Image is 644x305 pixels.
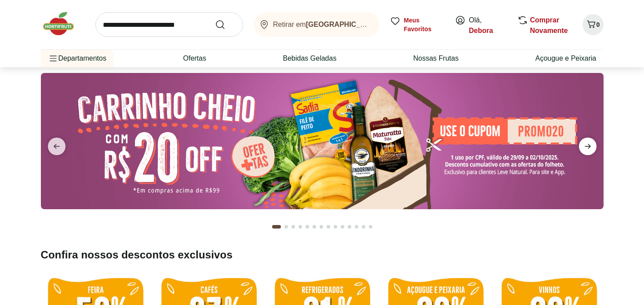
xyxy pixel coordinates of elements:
button: Go to page 4 from fs-carousel [297,216,304,237]
button: Carrinho [582,14,604,35]
a: Debora [469,27,493,34]
button: Go to page 6 from fs-carousel [311,216,318,237]
a: Meus Favoritos [390,16,444,33]
button: Retirar em[GEOGRAPHIC_DATA]/[GEOGRAPHIC_DATA] [254,12,379,37]
span: 0 [597,21,600,28]
button: previous [41,138,73,155]
input: search [95,12,243,37]
button: Go to page 12 from fs-carousel [353,216,360,237]
a: Nossas Frutas [413,53,458,64]
button: Go to page 9 from fs-carousel [332,216,339,237]
button: Go to page 7 from fs-carousel [318,216,325,237]
a: Bebidas Geladas [283,53,337,64]
button: Go to page 2 from fs-carousel [283,216,290,237]
span: Meus Favoritos [404,16,444,33]
button: Go to page 13 from fs-carousel [360,216,367,237]
button: next [572,138,604,155]
span: Olá, [469,15,508,36]
a: Açougue e Peixaria [535,53,597,64]
button: Go to page 8 from fs-carousel [325,216,332,237]
button: Go to page 10 from fs-carousel [339,216,346,237]
a: Comprar Novamente [530,16,568,34]
button: Go to page 3 from fs-carousel [290,216,297,237]
span: Retirar em [273,21,370,29]
button: Go to page 5 from fs-carousel [304,216,311,237]
a: Ofertas [183,53,206,64]
img: cupom [41,73,604,209]
button: Go to page 14 from fs-carousel [367,216,374,237]
button: Submit Search [215,19,236,30]
button: Menu [48,48,58,69]
span: Departamentos [48,48,106,69]
b: [GEOGRAPHIC_DATA]/[GEOGRAPHIC_DATA] [306,21,458,28]
button: Current page from fs-carousel [270,216,283,237]
button: Go to page 11 from fs-carousel [346,216,353,237]
img: Hortifruti [41,11,85,37]
h2: Confira nossos descontos exclusivos [41,248,604,262]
